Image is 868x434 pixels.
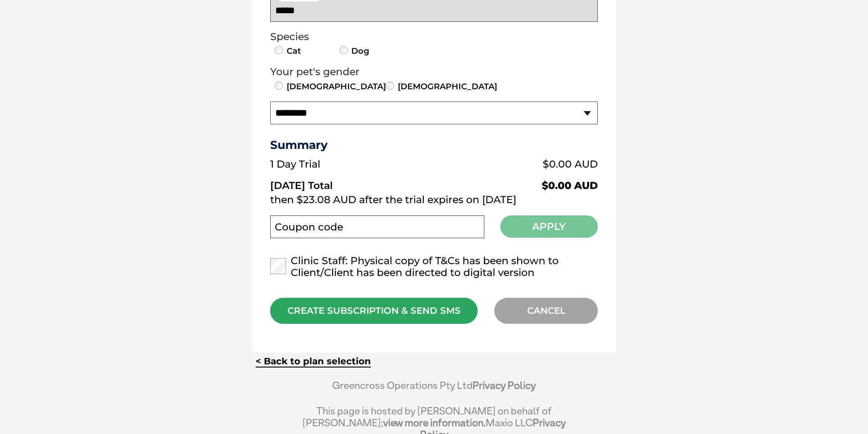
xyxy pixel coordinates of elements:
legend: Species [270,31,598,43]
td: $0.00 AUD [442,173,598,192]
h3: Summary [270,138,598,152]
label: Coupon code [275,221,343,233]
input: Clinic Staff: Physical copy of T&Cs has been shown to Client/Client has been directed to digital ... [270,258,286,274]
label: Clinic Staff: Physical copy of T&Cs has been shown to Client/Client has been directed to digital ... [270,255,598,279]
td: 1 Day Trial [270,156,442,173]
legend: Your pet's gender [270,66,598,78]
a: Privacy Policy [473,379,536,391]
a: < Back to plan selection [256,356,371,367]
button: Apply [500,215,598,238]
div: CANCEL [494,298,598,324]
div: Greencross Operations Pty Ltd [302,379,566,400]
div: CREATE SUBSCRIPTION & SEND SMS [270,298,478,324]
td: [DATE] Total [270,173,442,192]
td: then $23.08 AUD after the trial expires on [DATE] [270,192,598,208]
td: $0.00 AUD [442,156,598,173]
a: view more information. [383,417,486,429]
